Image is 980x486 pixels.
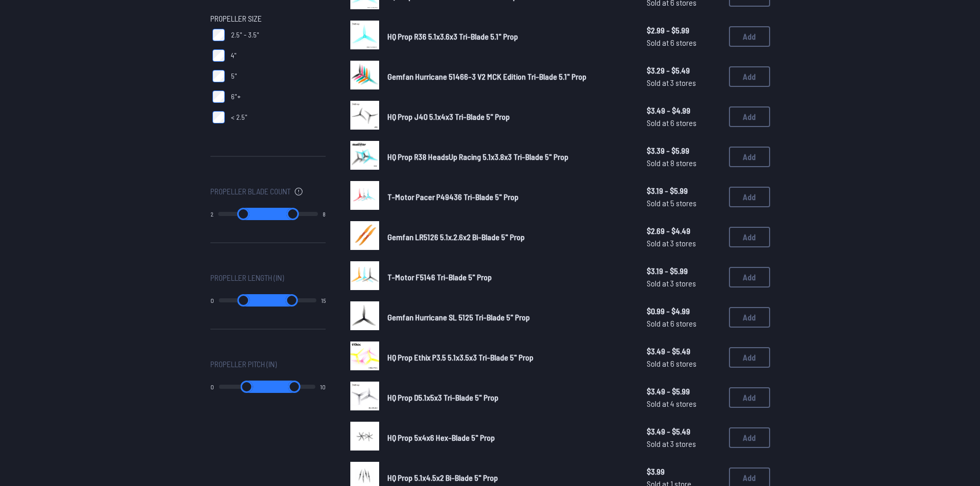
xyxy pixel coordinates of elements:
[387,431,630,444] a: HQ Prop 5x4x6 Hex-Blade 5" Prop
[647,265,721,277] span: $3.19 - $5.99
[647,157,721,169] span: Sold at 8 stores
[729,347,770,368] button: Add
[647,385,721,398] span: $3.49 - $5.99
[387,30,630,43] a: HQ Prop R36 5.1x3.6x3 Tri-Blade 5.1" Prop
[350,341,379,370] img: image
[729,387,770,408] button: Add
[387,112,510,121] span: HQ Prop J40 5.1x4x3 Tri-Blade 5" Prop
[729,106,770,127] button: Add
[729,147,770,167] button: Add
[387,352,533,362] span: HQ Prop Ethix P3.5 5.1x3.5x3 Tri-Blade 5" Prop
[647,117,721,129] span: Sold at 6 stores
[210,210,213,218] output: 2
[212,49,225,62] input: 4"
[350,221,379,253] a: image
[231,112,247,122] span: < 2.5"
[647,197,721,209] span: Sold at 5 stores
[210,12,262,25] span: Propeller Size
[729,307,770,328] button: Add
[387,231,630,243] a: Gemfan LR5126 5.1x.2.6x2 Bi-Blade 5" Prop
[212,91,225,103] input: 6"+
[647,37,721,49] span: Sold at 6 stores
[350,422,379,454] a: image
[350,341,379,373] a: image
[647,24,721,37] span: $2.99 - $5.99
[210,185,291,197] span: Propeller Blade Count
[647,398,721,410] span: Sold at 4 stores
[647,465,721,478] span: $3.99
[231,71,237,81] span: 5"
[350,422,379,451] img: image
[210,296,214,304] output: 0
[387,111,630,123] a: HQ Prop J40 5.1x4x3 Tri-Blade 5" Prop
[212,29,225,41] input: 2.5" - 3.5"
[350,21,379,52] a: image
[320,383,326,391] output: 10
[350,181,379,213] a: image
[647,317,721,330] span: Sold at 6 stores
[350,141,379,170] img: image
[387,311,630,323] a: Gemfan Hurricane SL 5125 Tri-Blade 5" Prop
[210,358,277,370] span: Propeller Pitch (in)
[729,267,770,287] button: Add
[387,192,519,202] span: T-Motor Pacer P49436 Tri-Blade 5" Prop
[350,382,379,410] img: image
[231,50,237,61] span: 4"
[350,101,379,130] img: image
[647,357,721,370] span: Sold at 6 stores
[212,70,225,82] input: 5"
[350,301,379,330] img: image
[387,391,630,404] a: HQ Prop D5.1x5x3 Tri-Blade 5" Prop
[387,151,630,163] a: HQ Prop R38 HeadsUp Racing 5.1x3.8x3 Tri-Blade 5" Prop
[647,305,721,317] span: $0.99 - $4.99
[387,152,568,161] span: HQ Prop R38 HeadsUp Racing 5.1x3.8x3 Tri-Blade 5" Prop
[729,227,770,247] button: Add
[647,185,721,197] span: $3.19 - $5.99
[647,77,721,89] span: Sold at 3 stores
[647,438,721,450] span: Sold at 3 stores
[647,425,721,438] span: $3.49 - $5.49
[387,272,492,282] span: T-Motor F5146 Tri-Blade 5" Prop
[350,261,379,290] img: image
[387,472,630,484] a: HQ Prop 5.1x4.5x2 Bi-Blade 5" Prop
[387,191,630,203] a: T-Motor Pacer P49436 Tri-Blade 5" Prop
[231,30,259,40] span: 2.5" - 3.5"
[647,104,721,117] span: $3.49 - $4.99
[387,70,630,83] a: Gemfan Hurricane 51466-3 V2 MCK Edition Tri-Blade 5.1" Prop
[210,272,284,284] span: Propeller Length (in)
[387,271,630,283] a: T-Motor F5146 Tri-Blade 5" Prop
[729,26,770,47] button: Add
[350,181,379,210] img: image
[387,473,498,482] span: HQ Prop 5.1x4.5x2 Bi-Blade 5" Prop
[350,141,379,173] a: image
[321,296,326,304] output: 15
[647,64,721,77] span: $3.29 - $5.49
[647,225,721,237] span: $2.69 - $4.49
[350,382,379,413] a: image
[387,31,518,41] span: HQ Prop R36 5.1x3.6x3 Tri-Blade 5.1" Prop
[350,61,379,89] img: image
[210,383,214,391] output: 0
[350,261,379,293] a: image
[350,301,379,333] a: image
[387,71,586,81] span: Gemfan Hurricane 51466-3 V2 MCK Edition Tri-Blade 5.1" Prop
[350,101,379,133] a: image
[212,111,225,123] input: < 2.5"
[387,232,525,242] span: Gemfan LR5126 5.1x.2.6x2 Bi-Blade 5" Prop
[387,392,498,402] span: HQ Prop D5.1x5x3 Tri-Blade 5" Prop
[350,21,379,49] img: image
[231,92,241,102] span: 6"+
[350,221,379,250] img: image
[729,427,770,448] button: Add
[323,210,326,218] output: 8
[729,66,770,87] button: Add
[350,61,379,93] a: image
[647,345,721,357] span: $3.49 - $5.49
[387,351,630,364] a: HQ Prop Ethix P3.5 5.1x3.5x3 Tri-Blade 5" Prop
[647,277,721,290] span: Sold at 3 stores
[387,312,530,322] span: Gemfan Hurricane SL 5125 Tri-Blade 5" Prop
[647,145,721,157] span: $3.39 - $5.99
[729,187,770,207] button: Add
[387,433,495,442] span: HQ Prop 5x4x6 Hex-Blade 5" Prop
[647,237,721,249] span: Sold at 3 stores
